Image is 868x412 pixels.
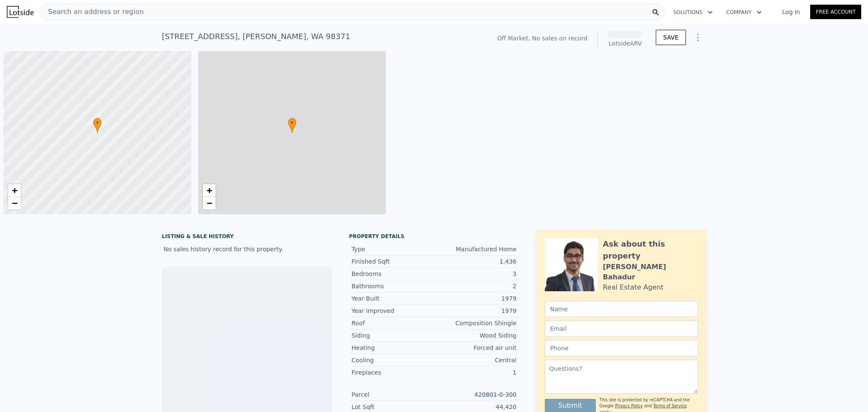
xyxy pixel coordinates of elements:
div: [STREET_ADDRESS] , [PERSON_NAME] , WA 98371 [162,31,350,43]
a: Zoom in [8,184,21,197]
input: Name [545,301,698,317]
a: Free Account [810,5,861,19]
div: Bedrooms [352,270,434,278]
div: Wood Siding [434,331,517,340]
div: Siding [352,331,434,340]
div: Year Improved [352,307,434,315]
a: Terms of Service [653,403,687,408]
span: − [12,198,17,208]
a: 420801-0-300 [474,391,516,398]
a: Privacy Policy [615,403,643,408]
a: Zoom out [8,197,21,210]
div: • [288,118,296,133]
div: Bathrooms [352,282,434,290]
div: 2 [434,282,517,290]
div: No sales history record for this property. [162,242,332,257]
button: Solutions [666,5,720,20]
div: • [93,118,102,133]
div: 1,436 [434,257,517,266]
div: Lotside ARV [608,39,642,48]
a: Zoom out [203,197,216,210]
button: Show Options [689,29,706,46]
input: Email [545,321,698,337]
span: • [93,119,102,127]
div: Composition Shingle [434,319,517,327]
a: Log In [772,8,810,16]
div: Type [352,245,434,253]
div: Year Built [352,294,434,303]
a: Zoom in [203,184,216,197]
div: Forced air unit [434,344,517,352]
button: SAVE [656,30,686,45]
div: [PERSON_NAME] Bahadur [603,262,698,282]
div: 1979 [434,294,517,303]
span: Search an address or region [41,7,144,17]
div: LISTING & SALE HISTORY [162,233,332,242]
input: Phone [545,340,698,356]
div: Parcel [352,390,434,399]
div: Fireplaces [352,368,434,377]
span: − [206,198,212,208]
div: Heating [352,344,434,352]
span: • [288,119,296,127]
div: Roof [352,319,434,327]
div: Finished Sqft [352,257,434,266]
div: 3 [434,270,517,278]
div: 44,420 [434,403,517,411]
div: Manufactured Home [434,245,517,253]
span: + [206,185,212,196]
span: + [12,185,17,196]
div: Ask about this property [603,238,698,262]
div: Central [434,356,517,364]
div: Property details [349,233,519,240]
div: Off Market. No sales on record [497,34,587,43]
div: Lot Sqft [352,403,434,411]
img: Lotside [7,6,34,18]
button: Company [720,5,768,20]
div: 1979 [434,307,517,315]
div: Cooling [352,356,434,364]
div: 1 [434,368,517,377]
div: Real Estate Agent [603,282,664,293]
